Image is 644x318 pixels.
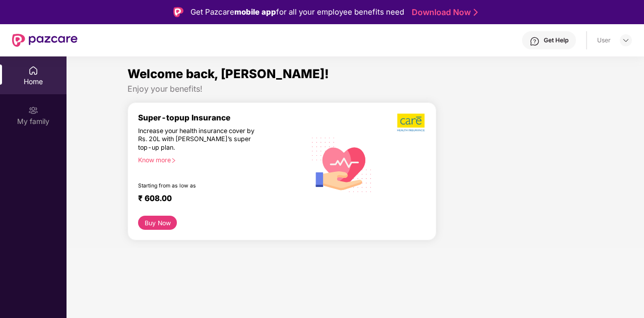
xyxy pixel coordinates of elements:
[190,6,404,18] div: Get Pazcare for all your employee benefits need
[28,105,38,115] img: svg+xml;base64,PHN2ZyB3aWR0aD0iMjAiIGhlaWdodD0iMjAiIHZpZXdCb3g9IjAgMCAyMCAyMCIgZmlsbD0ibm9uZSIgeG...
[138,156,300,163] div: Know more
[127,67,329,81] span: Welcome back, [PERSON_NAME]!
[474,7,478,18] img: Stroke
[544,36,568,44] div: Get Help
[397,113,426,132] img: b5dec4f62d2307b9de63beb79f102df3.png
[12,34,78,47] img: New Pazcare Logo
[138,194,296,206] div: ₹ 608.00
[138,216,177,230] button: Buy Now
[138,113,306,122] div: Super-topup Insurance
[530,36,540,46] img: svg+xml;base64,PHN2ZyBpZD0iSGVscC0zMngzMiIgeG1sbnM9Imh0dHA6Ly93d3cudzMub3JnLzIwMDAvc3ZnIiB3aWR0aD...
[28,66,38,76] img: svg+xml;base64,PHN2ZyBpZD0iSG9tZSIgeG1sbnM9Imh0dHA6Ly93d3cudzMub3JnLzIwMDAvc3ZnIiB3aWR0aD0iMjAiIG...
[127,84,583,94] div: Enjoy your benefits!
[597,36,611,44] div: User
[234,7,276,17] strong: mobile app
[622,36,630,44] img: svg+xml;base64,PHN2ZyBpZD0iRHJvcGRvd24tMzJ4MzIiIHhtbG5zPSJodHRwOi8vd3d3LnczLm9yZy8yMDAwL3N2ZyIgd2...
[412,7,475,18] a: Download Now
[171,158,176,163] span: right
[306,128,378,201] img: svg+xml;base64,PHN2ZyB4bWxucz0iaHR0cDovL3d3dy53My5vcmcvMjAwMC9zdmciIHhtbG5zOnhsaW5rPSJodHRwOi8vd3...
[173,7,183,17] img: Logo
[138,127,263,152] div: Increase your health insurance cover by Rs. 20L with [PERSON_NAME]’s super top-up plan.
[138,182,263,189] div: Starting from as low as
